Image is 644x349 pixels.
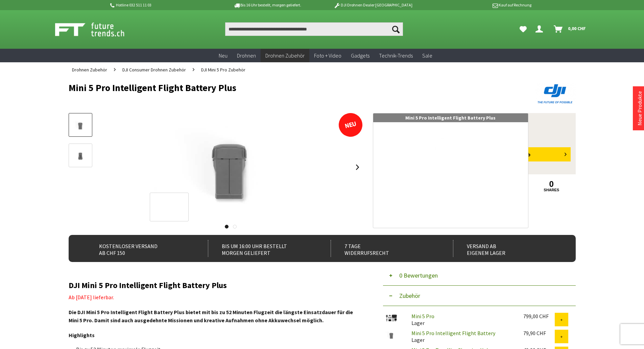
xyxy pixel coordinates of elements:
[71,119,90,132] img: Vorschau: Mini 5 Pro Intelligent Flight Battery Plus
[314,52,341,59] span: Foto + Video
[69,83,474,93] h1: Mini 5 Pro Intelligent Flight Battery Plus
[453,240,561,257] div: Versand ab eigenem Lager
[309,49,346,63] a: Foto + Video
[69,309,353,324] strong: Die DJI Mini 5 Pro Intelligent Flight Battery Plus bietet mit bis zu 52 Minuten Flugzeit die läng...
[69,281,363,290] h2: DJI Mini 5 Pro Intelligent Flight Battery Plus
[331,240,438,257] div: 7 Tage Widerrufsrecht
[523,330,555,336] div: 79,90 CHF
[383,286,576,306] button: Zubehör
[383,313,400,324] img: Mini 5 Pro
[69,62,111,77] a: Drohnen Zubehör
[568,23,586,34] span: 0,00 CHF
[551,22,589,36] a: Warenkorb
[523,313,555,320] div: 799,00 CHF
[122,67,186,73] span: DJI Consumer Drohnen Zubehör
[232,49,261,63] a: Drohnen
[426,1,531,9] p: Kauf auf Rechnung
[208,240,316,257] div: Bis um 16:00 Uhr bestellt Morgen geliefert
[237,52,256,59] span: Drohnen
[72,67,107,73] span: Drohnen Zubehör
[422,52,432,59] span: Sale
[383,330,400,341] img: Mini 5 Pro Intelligent Flight Battery
[86,240,193,257] div: Kostenloser Versand ab CHF 150
[406,313,518,326] div: Lager
[69,294,114,301] span: Ab [DATE] lieferbar.
[418,49,437,63] a: Sale
[389,22,403,36] button: Suchen
[406,330,518,343] div: Lager
[119,62,189,77] a: DJI Consumer Drohnen Zubehör
[351,52,369,59] span: Gadgets
[219,52,228,59] span: Neu
[150,113,312,221] img: Mini 5 Pro Intelligent Flight Battery Plus
[69,332,95,339] strong: Highlights
[265,52,305,59] span: Drohnen Zubehör
[533,22,548,36] a: Dein Konto
[516,22,530,36] a: Meine Favoriten
[320,1,426,9] p: DJI Drohnen Dealer [GEOGRAPHIC_DATA]
[225,22,403,36] input: Produkt, Marke, Kategorie, EAN, Artikelnummer…
[411,313,434,320] a: Mini 5 Pro
[528,180,575,188] a: 0
[528,188,575,192] a: shares
[374,49,418,63] a: Technik-Trends
[405,115,496,121] span: Mini 5 Pro Intelligent Flight Battery Plus
[201,67,245,73] span: DJI Mini 5 Pro Zubehör
[261,49,309,63] a: Drohnen Zubehör
[215,1,320,9] p: Bis 16 Uhr bestellt, morgen geliefert.
[55,21,139,38] img: Shop Futuretrends - zur Startseite wechseln
[109,1,215,9] p: Hotline 032 511 11 03
[636,91,643,126] a: Neue Produkte
[379,52,413,59] span: Technik-Trends
[198,62,249,77] a: DJI Mini 5 Pro Zubehör
[383,265,576,286] button: 0 Bewertungen
[411,330,495,336] a: Mini 5 Pro Intelligent Flight Battery
[214,49,232,63] a: Neu
[346,49,374,63] a: Gadgets
[535,83,576,105] img: DJI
